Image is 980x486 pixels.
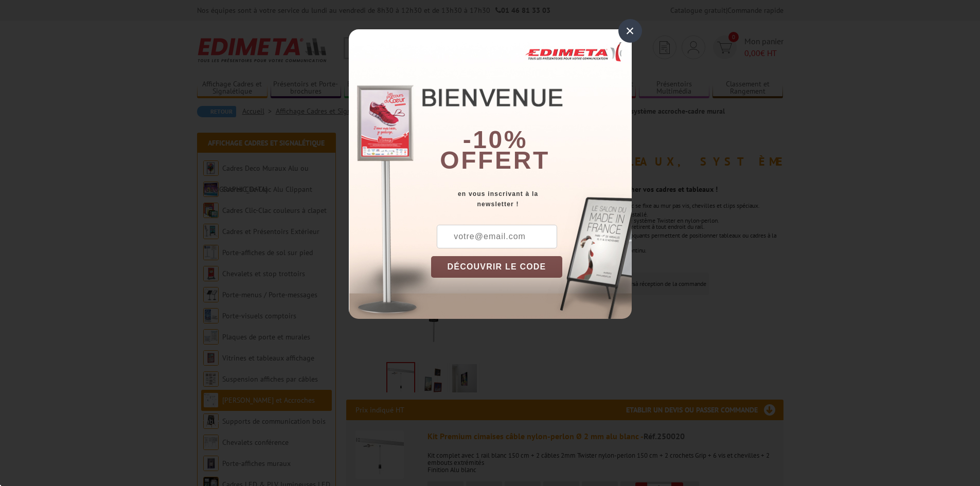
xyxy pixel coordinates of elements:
[431,256,563,278] button: DÉCOUVRIR LE CODE
[431,189,632,209] div: en vous inscrivant à la newsletter !
[463,126,528,153] b: -10%
[440,147,550,174] font: offert
[437,225,557,248] input: votre@email.com
[618,19,642,43] div: ×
